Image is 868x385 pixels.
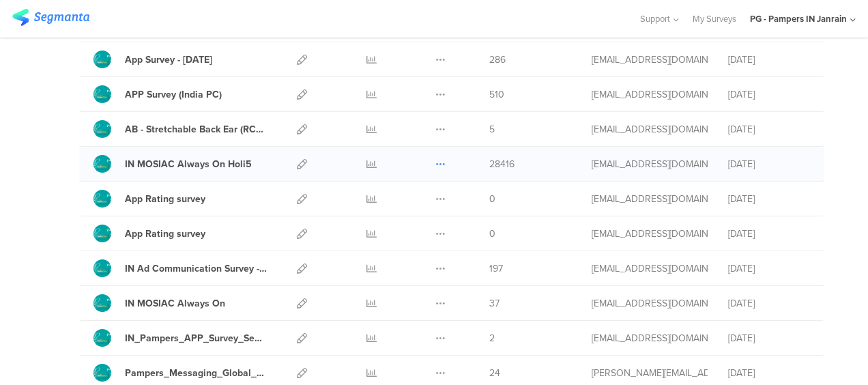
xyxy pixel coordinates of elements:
div: gupta.a.49@pg.com [592,261,708,276]
div: [DATE] [728,261,810,276]
div: [DATE] [728,331,810,345]
div: gupta.a.49@pg.com [592,227,708,241]
a: IN_Pampers_APP_Survey_Sept2024 [93,329,267,347]
div: [DATE] [728,192,810,206]
div: [DATE] [728,53,810,67]
a: AB - Stretchable Back Ear (RCLA discussion)) [93,120,267,138]
div: gupta.a.49@pg.com [592,157,708,171]
div: App Survey - March 2025 [125,53,212,67]
div: IN Ad Communication Survey - Oct 2024 [125,261,267,276]
div: benke.vb.1@pg.com [592,366,708,380]
a: App Rating survey [93,190,205,208]
div: APP Survey (India PC) [125,87,222,102]
div: IN_Pampers_APP_Survey_Sept2024 [125,331,267,345]
div: [DATE] [728,122,810,137]
a: App Survey - [DATE] [93,51,212,68]
div: gupta.a.49@pg.com [592,87,708,102]
div: App Rating survey [125,227,205,241]
a: IN Ad Communication Survey - [DATE] [93,259,267,277]
span: 286 [489,53,506,67]
div: gupta.a.49@pg.com [592,331,708,345]
div: gupta.a.49@pg.com [592,53,708,67]
span: 197 [489,261,503,276]
div: gupta.a.49@pg.com [592,122,708,137]
span: 37 [489,296,500,311]
span: 510 [489,87,504,102]
a: IN MOSIAC Always On Holi5 [93,155,252,173]
span: 28416 [489,157,515,171]
a: APP Survey (India PC) [93,85,222,103]
div: [DATE] [728,227,810,241]
div: [DATE] [728,296,810,311]
span: 0 [489,192,495,206]
span: 2 [489,331,495,345]
div: [DATE] [728,157,810,171]
div: gupta.a.49@pg.com [592,296,708,311]
div: IN MOSIAC Always On Holi5 [125,157,252,171]
div: [DATE] [728,366,810,380]
span: Support [640,12,670,25]
a: Pampers_Messaging_Global_Activation [93,364,267,382]
div: IN MOSIAC Always On [125,296,225,311]
div: gupta.a.49@pg.com [592,192,708,206]
span: 24 [489,366,500,380]
div: AB - Stretchable Back Ear (RCLA discussion)) [125,122,267,137]
img: segmanta logo [12,9,89,26]
span: 5 [489,122,495,137]
a: IN MOSIAC Always On [93,294,225,312]
div: PG - Pampers IN Janrain [750,12,847,25]
div: Pampers_Messaging_Global_Activation [125,366,267,380]
span: 0 [489,227,495,241]
div: App Rating survey [125,192,205,206]
a: App Rating survey [93,225,205,242]
div: [DATE] [728,87,810,102]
